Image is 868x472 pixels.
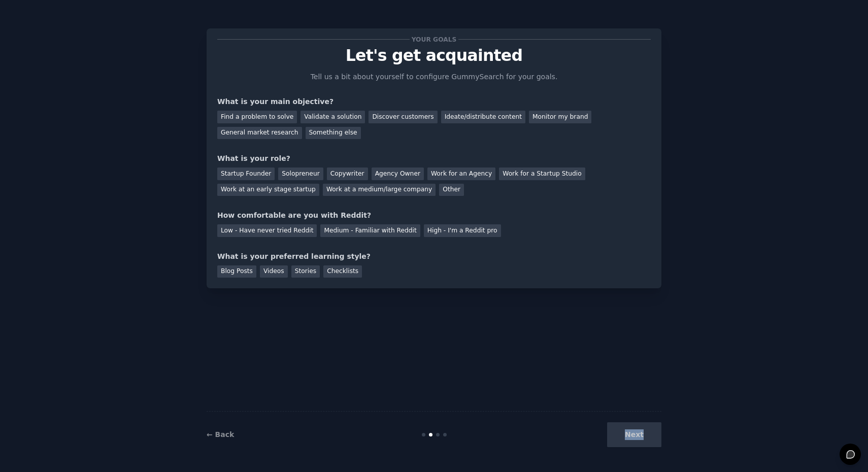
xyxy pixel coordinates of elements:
a: ← Back [207,430,234,439]
div: Work for a Startup Studio [499,167,585,180]
div: Startup Founder [217,167,275,180]
div: Work for an Agency [427,167,495,180]
div: How comfortable are you with Reddit? [217,210,651,221]
div: Discover customers [369,111,437,123]
div: Something else [306,127,361,140]
span: Your goals [410,34,458,45]
div: Medium - Familiar with Reddit [320,224,420,237]
div: What is your preferred learning style? [217,251,651,262]
div: Stories [291,265,320,278]
div: Other [439,184,464,196]
div: Low - Have never tried Reddit [217,224,317,237]
div: Find a problem to solve [217,111,297,123]
div: Work at an early stage startup [217,184,319,196]
div: What is your main objective? [217,96,651,107]
p: Tell us a bit about yourself to configure GummySearch for your goals. [306,72,562,82]
div: Videos [260,265,288,278]
div: Agency Owner [372,167,424,180]
div: Validate a solution [301,111,365,123]
div: High - I'm a Reddit pro [424,224,501,237]
div: Ideate/distribute content [441,111,525,123]
div: Checklists [323,265,362,278]
div: Blog Posts [217,265,256,278]
div: Copywriter [327,167,368,180]
div: Solopreneur [278,167,323,180]
div: General market research [217,127,302,140]
div: Monitor my brand [529,111,591,123]
p: Let's get acquainted [217,47,651,64]
div: What is your role? [217,153,651,164]
div: Work at a medium/large company [323,184,436,196]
